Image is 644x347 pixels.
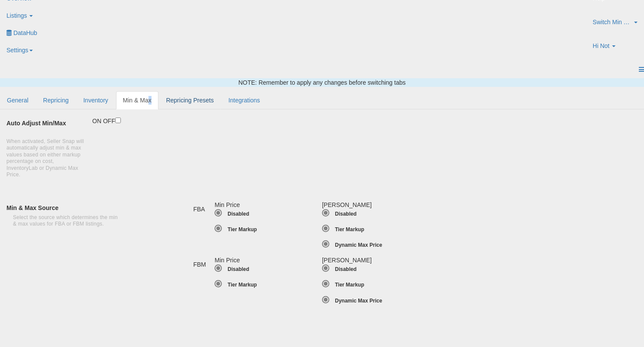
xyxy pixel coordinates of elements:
label: Tier Markup [322,280,537,289]
label: Dynamic Max Price [322,240,590,249]
span: Hi Not [593,41,609,50]
a: Hi Not [586,37,644,61]
span: When activated, Seller Snap will automatically adjust min & max values based on either markup per... [6,138,87,178]
a: Integrations [221,91,267,109]
label: Tier Markup [322,225,590,233]
span: Min Price [215,201,240,208]
span: FBM [193,261,206,268]
span: FBA [193,206,205,213]
label: Tier Markup [215,225,322,233]
label: Disabled [215,264,322,273]
a: Switch Min Test [586,13,644,37]
label: Disabled [215,209,322,218]
label: Tier Markup [215,280,322,289]
a: Repricing Presets [159,91,221,109]
span: Min Price [215,257,240,264]
a: Min & Max [116,91,158,109]
span: Switch Min Test [593,18,631,26]
label: Disabled [322,209,590,218]
label: Disabled [322,264,537,273]
a: Repricing [36,91,76,109]
label: Dynamic Max Price [322,296,537,305]
span: Listings [6,12,27,19]
span: Select the source which determines the min & max values for FBA or FBM listings. [6,214,127,228]
span: DataHub [13,29,37,36]
span: OFF [103,118,115,124]
a: Inventory [76,91,115,109]
span: [PERSON_NAME] [322,201,372,208]
span: [PERSON_NAME] [322,257,372,264]
label: Min & Max Source [6,201,155,232]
